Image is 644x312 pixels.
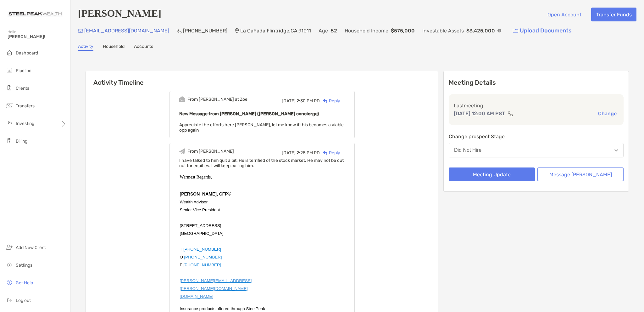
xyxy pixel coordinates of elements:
[187,97,247,102] div: From [PERSON_NAME] at Zoe
[16,68,31,73] span: Pipeline
[591,8,636,21] button: Transfer Funds
[78,44,93,51] a: Activity
[180,231,224,236] span: [GEOGRAPHIC_DATA]
[187,149,234,154] div: From [PERSON_NAME]
[6,296,13,304] img: logout icon
[8,3,63,25] img: Zoe Logo
[466,27,495,35] p: $3,425,000
[614,149,618,151] img: Open dropdown arrow
[282,150,296,156] span: [DATE]
[84,27,169,35] p: [EMAIL_ADDRESS][DOMAIN_NAME]
[78,29,83,33] img: Email Icon
[177,28,182,33] img: Phone Icon
[86,71,438,86] h6: Activity Timeline
[6,261,13,269] img: settings icon
[179,96,185,102] img: Event icon
[16,263,32,268] span: Settings
[179,122,344,133] span: Appreciate the efforts here [PERSON_NAME], let me know if this becomes a viable opp again
[6,119,13,127] img: investing icon
[180,294,214,299] a: [DOMAIN_NAME]
[422,27,464,35] p: Investable Assets
[596,110,619,117] button: Change
[16,298,31,303] span: Log out
[180,191,231,196] span: [PERSON_NAME], CFP©
[16,50,38,56] span: Dashboard
[508,111,513,116] img: communication type
[509,24,576,37] a: Upload Documents
[449,167,535,181] button: Meeting Update
[513,29,518,33] img: button icon
[180,278,252,291] a: [PERSON_NAME][EMAIL_ADDRESS][PERSON_NAME][DOMAIN_NAME]
[391,27,415,35] p: $575,000
[320,98,340,104] div: Reply
[6,137,13,145] img: billing icon
[454,147,481,153] div: Did Not Hire
[323,99,328,103] img: Reply icon
[183,247,221,252] span: [PHONE_NUMBER]
[180,223,221,228] span: [STREET_ADDRESS]
[323,151,328,155] img: Reply icon
[449,133,624,140] p: Change prospect Stage
[320,150,340,156] div: Reply
[449,143,624,157] button: Did Not Hire
[179,158,345,168] div: I have talked to him quit a bit. He is terrified of the stock market. He may not be cut out for e...
[183,263,221,267] span: [PHONE_NUMBER]
[345,27,388,35] p: Household Income
[180,200,224,267] span: Wealth Advisor Senior Vice President T O F
[8,34,66,39] span: [PERSON_NAME]!
[16,139,27,144] span: Billing
[6,279,13,286] img: get-help icon
[449,79,624,87] p: Meeting Details
[6,243,13,251] img: add_new_client icon
[78,8,161,21] h4: [PERSON_NAME]
[103,44,125,51] a: Household
[179,111,319,116] b: New Message from [PERSON_NAME] ([PERSON_NAME] concierge)
[6,66,13,74] img: pipeline icon
[297,150,320,156] span: 2:28 PM PD
[240,27,311,35] p: La Cañada Flintridge , CA , 91011
[454,110,505,117] p: [DATE] 12:00 AM PST
[16,280,33,286] span: Get Help
[6,102,13,109] img: transfers icon
[297,98,320,104] span: 2:30 PM PD
[6,84,13,92] img: clients icon
[454,102,619,110] p: Last meeting
[179,148,185,154] img: Event icon
[542,8,586,21] button: Open Account
[319,27,328,35] p: Age
[16,86,29,91] span: Clients
[282,98,296,104] span: [DATE]
[330,27,337,35] p: 82
[184,255,222,259] span: [PHONE_NUMBER]
[134,44,153,51] a: Accounts
[183,27,227,35] p: [PHONE_NUMBER]
[16,245,46,250] span: Add New Client
[180,174,282,180] p: Warmest Regards,
[497,29,501,32] img: Info Icon
[235,28,239,33] img: Location Icon
[16,103,35,109] span: Transfers
[6,49,13,56] img: dashboard icon
[16,121,34,126] span: Investing
[537,167,624,181] button: Message [PERSON_NAME]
